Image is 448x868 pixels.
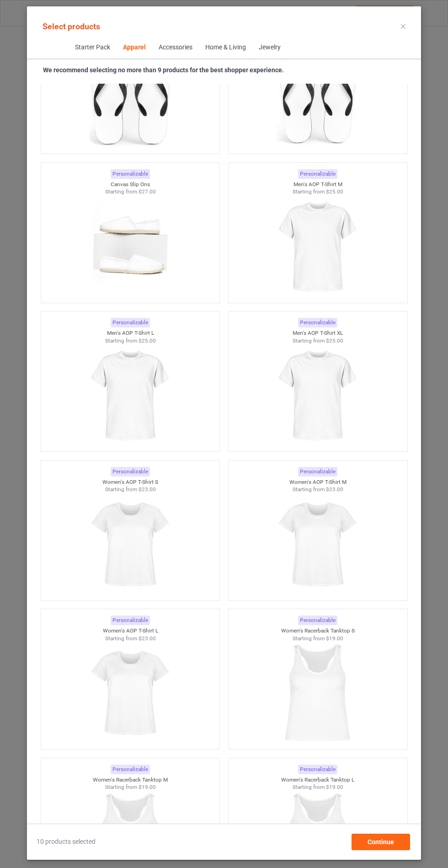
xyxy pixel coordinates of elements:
[258,43,280,52] div: Jewelry
[352,834,410,850] div: Continue
[158,43,192,52] div: Accessories
[89,642,171,745] img: regular.jpg
[229,776,407,784] div: Women's Racerback Tanktop L
[68,37,116,59] span: Starter Pack
[326,635,343,642] span: $19.00
[298,765,337,774] div: Personalizable
[41,627,220,635] div: Women's AOP T-Shirt L
[229,478,407,486] div: Women's AOP T-Shirt M
[368,838,394,846] span: Continue
[41,783,220,791] div: Starting from
[277,642,358,745] img: regular.jpg
[326,784,343,790] span: $19.00
[41,188,220,196] div: Starting from
[111,169,150,179] div: Personalizable
[89,196,171,298] img: regular.jpg
[89,344,171,447] img: regular.jpg
[229,627,407,635] div: Women's Racerback Tanktop S
[229,486,407,493] div: Starting from
[205,43,245,52] div: Home & Living
[111,765,150,774] div: Personalizable
[89,493,171,596] img: regular.jpg
[229,337,407,345] div: Starting from
[41,181,220,188] div: Canvas Slip Ons
[41,337,220,345] div: Starting from
[298,169,337,179] div: Personalizable
[111,467,150,477] div: Personalizable
[277,196,358,298] img: regular.jpg
[138,188,155,195] span: $27.00
[326,188,343,195] span: $25.00
[229,783,407,791] div: Starting from
[111,318,150,327] div: Personalizable
[277,47,358,149] img: regular.jpg
[277,344,358,447] img: regular.jpg
[298,467,337,477] div: Personalizable
[298,318,337,327] div: Personalizable
[138,635,155,642] span: $23.00
[41,329,220,337] div: Men's AOP T-Shirt L
[43,66,284,74] strong: We recommend selecting no more than 9 products for the best shopper experience.
[111,616,150,625] div: Personalizable
[123,43,145,52] div: Apparel
[43,21,100,31] span: Select products
[229,181,407,188] div: Men's AOP T-Shirt M
[41,478,220,486] div: Women's AOP T-Shirt S
[138,338,155,344] span: $25.00
[138,486,155,493] span: $23.00
[229,635,407,643] div: Starting from
[298,616,337,625] div: Personalizable
[41,486,220,493] div: Starting from
[138,784,155,790] span: $19.00
[89,47,171,149] img: regular.jpg
[37,837,96,847] span: 10 products selected
[229,329,407,337] div: Men's AOP T-Shirt XL
[326,338,343,344] span: $25.00
[229,188,407,196] div: Starting from
[41,635,220,643] div: Starting from
[326,486,343,493] span: $23.00
[41,776,220,784] div: Women's Racerback Tanktop M
[277,493,358,596] img: regular.jpg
